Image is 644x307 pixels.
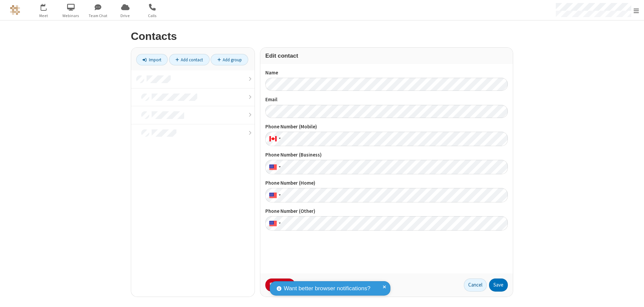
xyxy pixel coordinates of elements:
span: Drive [113,13,138,19]
span: Meet [31,13,56,19]
div: United States: + 1 [265,216,283,231]
span: Webinars [58,13,84,19]
h3: Edit contact [265,53,508,59]
a: Add group [211,54,248,65]
button: Delete [265,279,295,292]
button: Cancel [464,279,487,292]
label: Phone Number (Business) [265,151,508,159]
a: Import [136,54,168,65]
span: Calls [140,13,165,19]
span: Want better browser notifications? [284,284,370,293]
label: Phone Number (Other) [265,207,508,215]
div: United States: + 1 [265,160,283,174]
label: Phone Number (Mobile) [265,123,508,131]
div: United States: + 1 [265,188,283,202]
label: Email [265,96,508,104]
label: Name [265,69,508,77]
div: 9 [45,4,50,9]
button: Save [489,279,508,292]
span: Team Chat [86,13,111,19]
img: QA Selenium DO NOT DELETE OR CHANGE [10,5,20,15]
div: Canada: + 1 [265,132,283,146]
a: Add contact [169,54,210,65]
h2: Contacts [131,30,513,42]
label: Phone Number (Home) [265,179,508,187]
